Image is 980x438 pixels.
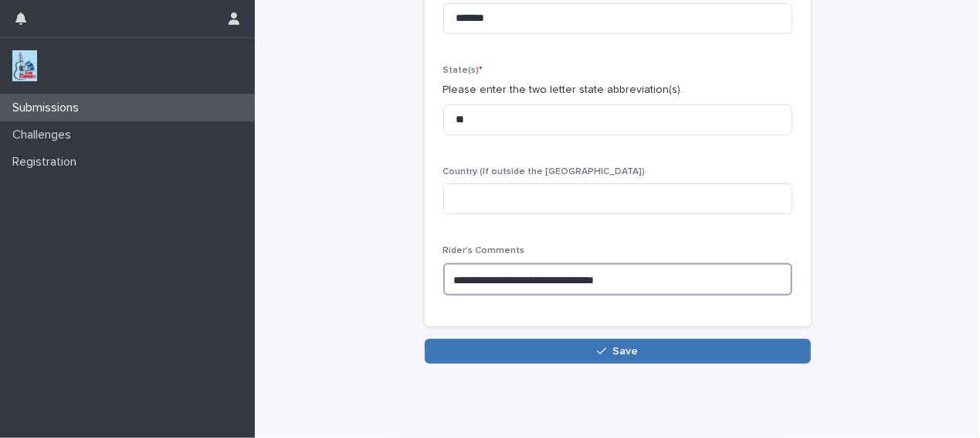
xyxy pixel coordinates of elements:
p: Challenges [6,128,83,142]
button: Save [425,339,811,364]
img: jxsLJbdS1eYBI7rVAS4p [12,50,37,81]
span: Save [612,346,638,357]
p: Submissions [6,101,91,115]
p: Registration [6,155,89,169]
span: Country (If outside the [GEOGRAPHIC_DATA]) [443,167,646,176]
p: Please enter the two letter state abbreviation(s). [443,82,792,98]
span: State(s) [443,66,483,75]
span: Rider's Comments [443,246,525,255]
